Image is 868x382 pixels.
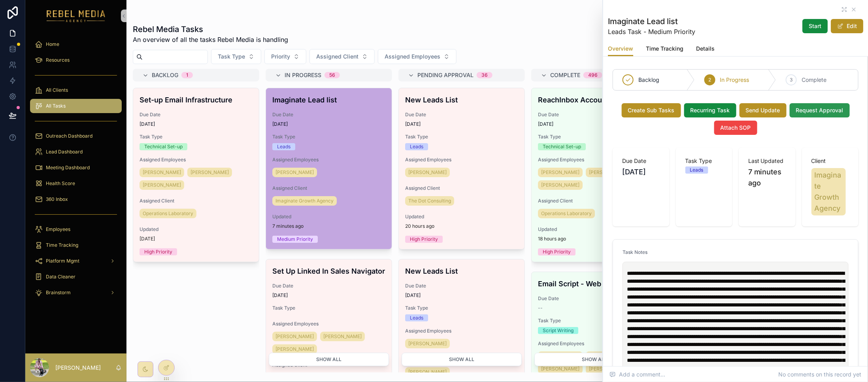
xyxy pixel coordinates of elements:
span: Task Type [538,134,651,140]
h4: New Leads List [405,266,518,276]
span: Due Date [405,283,518,289]
span: Task Type [272,134,385,140]
a: [PERSON_NAME] [272,344,317,354]
span: In Progress [720,76,749,84]
span: Assigned Employees [405,328,518,334]
span: Assigned Employees [405,157,518,163]
h1: Rebel Media Tasks [133,24,288,35]
span: Platform Mgmt [46,258,79,264]
a: 360 Inbox [30,192,122,206]
div: Leads [690,166,704,174]
a: Resources [30,53,122,67]
span: Updated [538,226,651,233]
span: Health Score [46,180,75,187]
span: [DATE] [140,121,253,127]
div: High Priority [410,236,438,243]
span: Resources [46,57,70,63]
a: Outreach Dashboard [30,129,122,143]
p: [DATE] [140,236,155,242]
span: All Clients [46,87,68,93]
span: 360 Inbox [46,196,68,202]
button: Attach SOP [714,121,757,135]
span: Brainstorm [46,289,71,296]
div: Script Writing [543,327,574,334]
span: Operations Laboratory [541,210,592,217]
div: Leads [277,143,291,150]
div: Leads [410,314,423,321]
a: [PERSON_NAME] [320,332,365,341]
span: [PERSON_NAME] [408,169,447,176]
button: Start [802,19,828,33]
span: Send Update [746,106,780,114]
span: Due Date [538,112,651,118]
div: 496 [588,72,598,78]
span: Assigned Employees [272,157,385,163]
h4: ReachInbox Account [538,95,651,105]
span: [PERSON_NAME] [541,169,579,176]
span: Complete [802,76,826,84]
span: Lead Dashboard [46,149,83,155]
span: Start [809,22,821,30]
span: Client [811,157,849,165]
span: [DATE] [405,292,518,299]
button: Send Update [740,103,787,117]
a: Time Tracking [646,42,683,57]
a: [PERSON_NAME] [405,168,450,177]
h4: Imaginate Lead list [272,95,385,105]
span: Attach SOP [721,124,751,132]
a: Platform Mgmt [30,254,122,268]
span: Assigned Client [405,185,518,191]
span: Assigned Client [140,198,253,204]
span: Leads Task - Medium Priority [608,27,695,36]
span: Task Type [405,134,518,140]
div: 36 [481,72,488,78]
span: Home [46,41,59,47]
button: Create Sub Tasks [622,103,681,117]
span: Task Type [538,318,651,324]
span: [DATE] [272,292,385,299]
h4: Email Script - Web dev agencies [538,278,651,289]
p: [PERSON_NAME] [55,364,101,372]
button: Request Approval [790,103,850,117]
span: Assigned Client [316,53,359,61]
div: 1 [186,72,188,78]
span: Complete [550,71,580,79]
button: Select Button [309,49,375,64]
a: [PERSON_NAME] [405,339,450,348]
p: 20 hours ago [405,223,434,229]
a: Brainstorm [30,286,122,300]
button: Show all [534,353,655,366]
span: Priority [271,53,290,61]
div: scrollable content [25,32,126,310]
span: Task Notes [623,249,647,255]
span: Due Date [405,112,518,118]
span: Due Date [272,112,385,118]
a: Home [30,37,122,51]
a: Imaginate Growth Agency [272,196,337,206]
a: [PERSON_NAME] [140,168,184,177]
a: Operations Laboratory [538,209,595,218]
span: Overview [608,45,633,53]
span: Add a comment... [609,371,665,378]
span: Pending Approval [417,71,474,79]
button: Edit [831,19,863,33]
span: The Dot Consulting [408,198,451,204]
span: Time Tracking [646,45,683,53]
div: 56 [329,72,335,78]
img: App logo [47,9,106,22]
a: All Clients [30,83,122,97]
a: Lead Dashboard [30,145,122,159]
a: [PERSON_NAME] [272,332,317,341]
span: Due Date [538,295,651,302]
a: The Dot Consulting [405,196,454,206]
span: [PERSON_NAME] [589,169,627,176]
a: Imaginate Lead listDue Date[DATE]Task TypeLeadsAssigned Employees[PERSON_NAME]Assigned ClientImag... [266,88,392,250]
span: Create Sub Tasks [628,106,675,114]
a: [PERSON_NAME] [538,168,583,177]
span: Meeting Dashboard [46,165,90,171]
span: [PERSON_NAME] [275,346,314,352]
span: Task Type [272,305,385,311]
span: Updated [140,226,253,233]
span: Imaginate Growth Agency [275,198,334,204]
span: Data Cleaner [46,274,75,280]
